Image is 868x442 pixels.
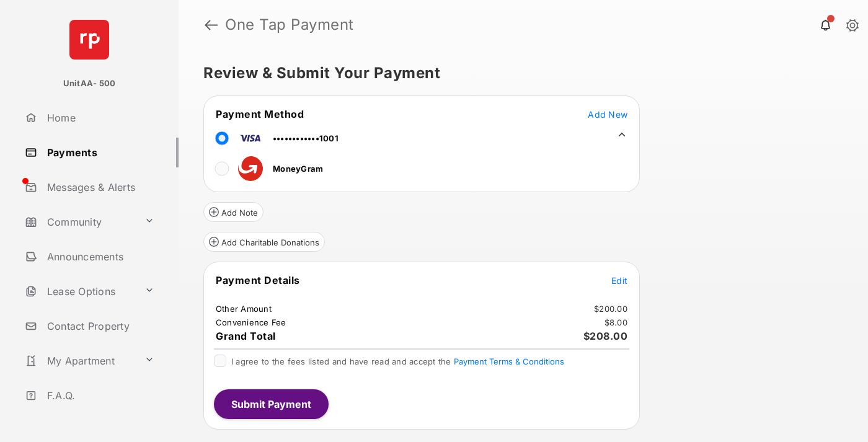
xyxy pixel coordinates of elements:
span: Grand Total [216,330,276,342]
span: Payment Method [216,108,304,120]
td: $200.00 [593,303,628,314]
span: Add New [588,109,627,120]
p: UnitAA- 500 [63,77,116,90]
a: Announcements [20,242,179,272]
td: Convenience Fee [215,317,287,328]
img: svg+xml;base64,PHN2ZyB4bWxucz0iaHR0cDovL3d3dy53My5vcmcvMjAwMC9zdmciIHdpZHRoPSI2NCIgaGVpZ2h0PSI2NC... [69,20,109,60]
button: I agree to the fees listed and have read and accept the [454,356,564,366]
a: Lease Options [20,276,139,306]
span: $208.00 [583,330,628,342]
button: Submit Payment [214,389,329,419]
a: My Apartment [20,346,139,376]
td: Other Amount [215,303,272,314]
span: MoneyGram [273,164,323,174]
a: Messages & Alerts [20,172,179,202]
button: Add Charitable Donations [203,232,325,252]
button: Add New [588,108,627,120]
a: Payments [20,138,179,167]
button: Edit [611,274,627,286]
td: $8.00 [604,317,628,328]
a: F.A.Q. [20,381,179,410]
button: Add Note [203,202,263,222]
span: ••••••••••••1001 [273,133,339,143]
a: Contact Property [20,311,179,341]
strong: One Tap Payment [225,17,354,32]
span: Edit [611,275,627,286]
h5: Review & Submit Your Payment [203,66,833,81]
a: Community [20,207,139,237]
span: Payment Details [216,274,300,286]
span: I agree to the fees listed and have read and accept the [231,356,564,366]
a: Home [20,103,179,133]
